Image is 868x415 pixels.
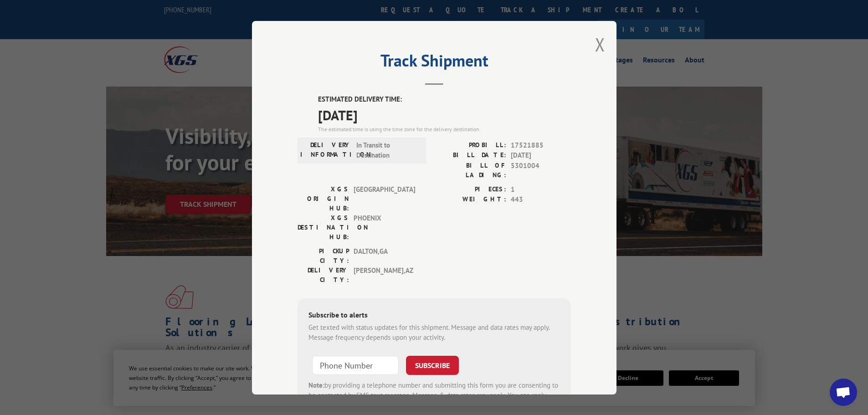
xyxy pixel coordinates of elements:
[354,213,415,241] span: PHOENIX
[434,160,506,179] label: BILL OF LADING:
[511,140,571,150] span: 17521885
[308,322,560,343] div: Get texted with status updates for this shipment. Message and data rates may apply. Message frequ...
[511,160,571,179] span: 5301004
[354,246,415,265] span: DALTON , GA
[308,309,560,322] div: Subscribe to alerts
[830,379,857,406] div: Open chat
[318,125,571,133] div: The estimated time is using the time zone for the delivery destination.
[298,246,349,265] label: PICKUP CITY:
[356,140,418,160] span: In Transit to Destination
[354,184,415,213] span: [GEOGRAPHIC_DATA]
[434,184,506,195] label: PIECES:
[434,150,506,161] label: BILL DATE:
[511,184,571,195] span: 1
[318,104,571,125] span: [DATE]
[406,355,459,374] button: SUBSCRIBE
[298,184,349,213] label: XGS ORIGIN HUB:
[312,355,399,374] input: Phone Number
[511,195,571,205] span: 443
[308,380,560,411] div: by providing a telephone number and submitting this form you are consenting to be contacted by SM...
[434,195,506,205] label: WEIGHT:
[595,32,605,56] button: Close modal
[300,140,352,160] label: DELIVERY INFORMATION:
[354,265,415,284] span: [PERSON_NAME] , AZ
[298,265,349,284] label: DELIVERY CITY:
[318,94,571,105] label: ESTIMATED DELIVERY TIME:
[298,54,571,72] h2: Track Shipment
[434,140,506,150] label: PROBILL:
[308,380,324,389] strong: Note:
[511,150,571,161] span: [DATE]
[298,213,349,241] label: XGS DESTINATION HUB:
